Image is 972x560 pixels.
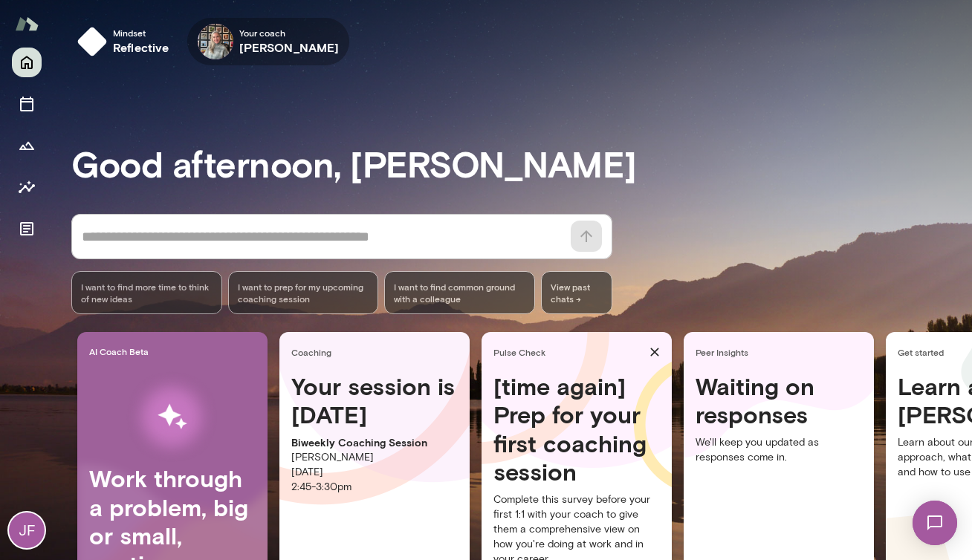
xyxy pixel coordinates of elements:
button: Insights [12,172,42,202]
span: I want to find common ground with a colleague [394,281,525,305]
span: Peer Insights [696,346,868,358]
h6: reflective [113,39,169,56]
img: Mento [15,10,39,38]
button: Documents [12,214,42,244]
h4: [time again] Prep for your first coaching session [493,372,660,486]
div: JF [9,512,45,548]
button: Home [12,48,42,77]
img: mindset [77,27,107,56]
span: Pulse Check [493,346,644,358]
div: I want to find more time to think of new ideas [71,271,222,314]
span: I want to prep for my upcoming coaching session [238,281,369,305]
img: AI Workflows [106,370,239,464]
span: Your coach [239,27,340,39]
p: [PERSON_NAME] [291,450,458,465]
p: 2:45 - 3:30pm [291,480,458,495]
p: Biweekly Coaching Session [291,435,458,450]
button: Sessions [12,89,42,119]
p: We'll keep you updated as responses come in. [696,435,862,465]
button: Growth Plan [12,131,42,160]
div: Tricia MaggioYour coach[PERSON_NAME] [187,18,350,65]
div: I want to prep for my upcoming coaching session [228,271,379,314]
h4: Your session is [DATE] [291,372,458,429]
span: I want to find more time to think of new ideas [81,281,213,305]
button: Mindsetreflective [71,18,181,65]
img: Tricia Maggio [198,24,233,59]
h4: Waiting on responses [696,372,862,429]
span: Mindset [113,27,169,39]
h6: [PERSON_NAME] [239,39,340,56]
span: View past chats -> [541,271,612,314]
span: Coaching [291,346,464,358]
h3: Good afternoon, [PERSON_NAME] [71,143,972,184]
div: I want to find common ground with a colleague [384,271,535,314]
p: [DATE] [291,465,458,480]
span: AI Coach Beta [89,345,262,357]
